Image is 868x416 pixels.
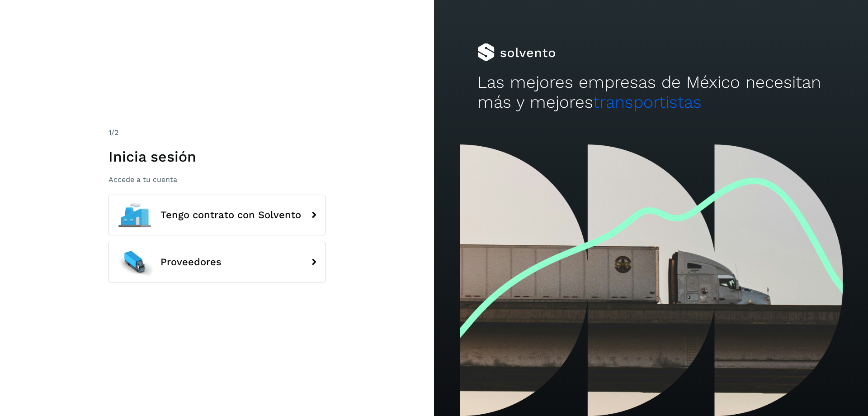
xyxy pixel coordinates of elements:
[160,210,301,220] span: Tengo contrato con Solvento
[108,127,325,138] div: /2
[108,175,325,184] p: Accede a tu cuenta
[108,195,325,235] button: Tengo contrato con Solvento
[160,257,222,268] span: Proveedores
[108,242,325,282] button: Proveedores
[108,128,111,137] span: 1
[477,72,825,113] h2: Las mejores empresas de México necesitan más y mejores
[593,92,702,112] span: transportistas
[108,148,325,165] h1: Inicia sesión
